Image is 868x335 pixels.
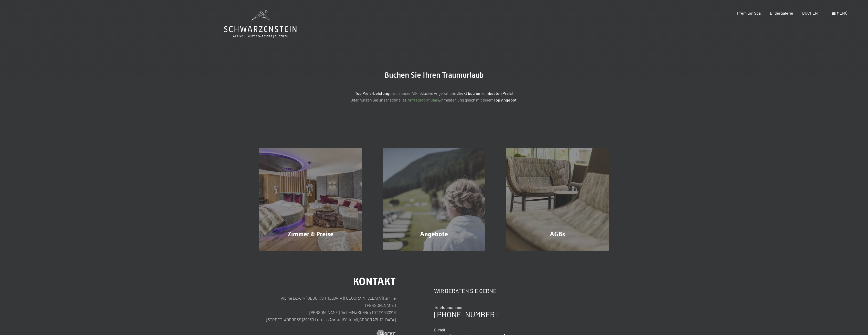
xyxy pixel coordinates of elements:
[434,287,496,294] span: Wir beraten Sie gerne
[303,317,303,322] span: |
[770,11,793,15] a: Bildergalerie
[802,11,818,15] a: BUCHEN
[355,91,389,96] strong: Top Preis-Leistung
[329,317,329,322] span: |
[407,97,437,102] a: Anfrageformular
[288,230,333,238] span: Zimmer & Preise
[456,91,482,96] strong: direkt buchen
[351,310,352,315] span: |
[837,11,848,15] span: Menü
[249,148,372,251] a: Buchung Zimmer & Preise
[434,327,445,332] span: E-Mail
[372,148,496,251] a: Buchung Angebote
[420,230,448,238] span: Angebote
[494,97,518,102] strong: Top Angebot.
[259,295,396,323] p: Alpine Luxury [GEOGRAPHIC_DATA] [GEOGRAPHIC_DATA] Familie [PERSON_NAME] [PERSON_NAME] GmbH MwSt.-...
[384,70,484,79] span: Buchen Sie Ihren Traumurlaub
[434,310,497,319] a: [PHONE_NUMBER]
[496,148,619,251] a: Buchung AGBs
[737,11,761,15] a: Premium Spa
[353,276,396,288] span: Kontakt
[357,317,358,322] span: |
[550,230,565,238] span: AGBs
[434,305,463,310] span: Telefonnummer
[306,90,562,103] p: durch unser All-inklusive Angebot und zum ! Oder nutzen Sie unser schnelles wir melden uns gleich...
[489,91,512,96] strong: besten Preis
